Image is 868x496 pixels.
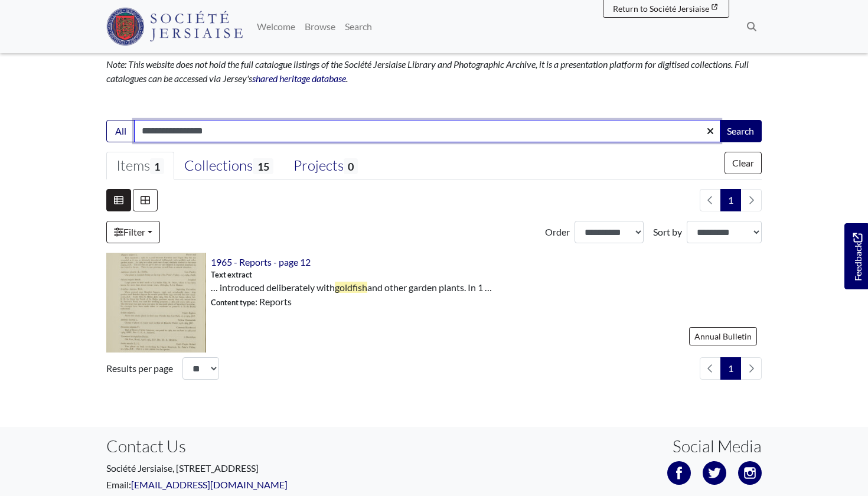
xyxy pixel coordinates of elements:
p: Email: [106,478,425,492]
a: Filter [106,221,160,243]
nav: pagination [695,189,762,211]
img: 1965 - Reports - page 12 [106,253,206,353]
button: Clear [725,152,762,174]
label: Results per page [106,361,173,376]
a: Search [340,15,377,38]
button: All [106,120,135,142]
a: [EMAIL_ADDRESS][DOMAIN_NAME] [131,479,288,490]
a: Welcome [252,15,300,38]
span: Text extract [211,269,252,280]
img: Société Jersiaise [106,8,243,45]
a: Would you like to provide feedback? [844,223,868,289]
li: Previous page [700,189,721,211]
span: 15 [253,158,273,174]
span: 1 [150,158,164,174]
h3: Social Media [673,436,762,456]
span: : Reports [211,295,292,309]
li: Previous page [700,357,721,380]
div: Projects [293,157,358,175]
span: Goto page 1 [720,189,741,211]
a: Annual Bulletin [689,327,757,345]
a: Browse [300,15,340,38]
input: Enter one or more search terms... [134,120,720,142]
a: shared heritage database [252,73,346,84]
p: Société Jersiaise, [STREET_ADDRESS] [106,461,425,475]
h3: Contact Us [106,436,425,456]
label: Order [545,225,570,239]
label: Sort by [653,225,682,239]
span: goldfish [335,282,367,293]
a: 1965 - Reports - page 12 [211,256,311,267]
div: Items [116,157,164,175]
span: Content type [211,298,255,307]
span: Return to Société Jersiaise [613,4,709,14]
span: 0 [344,158,358,174]
button: Search [719,120,762,142]
em: Note: This website does not hold the full catalogue listings of the Société Jersiaise Library and... [106,58,749,84]
span: … introduced deliberately with and other garden plants. In 1 … [211,280,492,295]
span: Feedback [850,233,864,281]
div: Collections [184,157,273,175]
a: Société Jersiaise logo [106,5,243,48]
nav: pagination [695,357,762,380]
span: Goto page 1 [720,357,741,380]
